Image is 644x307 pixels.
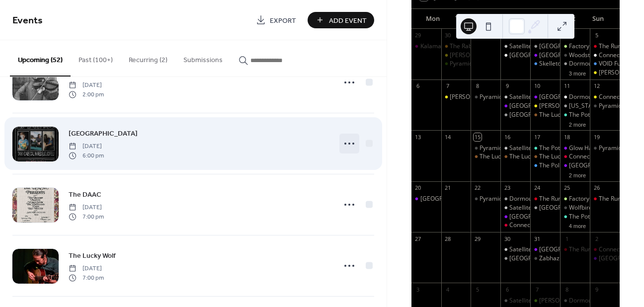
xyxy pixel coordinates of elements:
[69,212,104,221] span: 7:00 pm
[560,213,590,221] div: The Potato Sack
[593,82,600,90] div: 12
[509,51,569,60] div: [GEOGRAPHIC_DATA]
[500,254,530,263] div: Dormouse Theater
[474,133,481,141] div: 15
[530,195,560,203] div: The RunOff
[560,161,590,170] div: Glow Hall
[414,235,422,242] div: 27
[560,297,590,305] div: Dormouse: Rad Riso Open Print
[500,195,530,203] div: Dormouse: Rad Riso Open Print
[175,40,231,76] button: Submissions
[474,235,481,242] div: 29
[503,133,511,141] div: 16
[471,153,500,161] div: The Lucky Wolf
[450,42,491,51] div: The Rabbithole
[500,93,530,101] div: Satellite Records Open Mic
[419,9,447,29] div: Mon
[560,42,590,51] div: Factory Coffee (Frank St)
[450,93,538,101] div: [PERSON_NAME] Eccentric Cafe
[509,144,583,153] div: Satellite Records Open Mic
[560,111,590,119] div: The Potato Sack
[12,11,43,30] span: Events
[539,111,580,119] div: The Lucky Wolf
[530,254,560,263] div: Zabhaz
[500,42,530,51] div: Satellite Records Open Mic
[441,42,471,51] div: The Rabbithole
[444,235,452,242] div: 28
[590,93,620,101] div: Connecting Chords Fest (Bell's Eccentric Cafe)
[503,32,511,39] div: 2
[569,245,600,254] div: The RunOff
[441,93,471,101] div: Bell's Eccentric Cafe
[560,51,590,60] div: Woodstock Fest
[69,203,104,212] span: [DATE]
[533,32,541,39] div: 3
[509,153,551,161] div: The Lucky Wolf
[533,235,541,242] div: 31
[590,42,620,51] div: The RunOff
[593,32,600,39] div: 5
[474,9,501,29] div: Wed
[411,42,441,51] div: Kalamazoo Photo Collective Meetup
[444,133,452,141] div: 14
[121,40,175,76] button: Recurring (2)
[563,32,570,39] div: 4
[590,51,620,60] div: Connecting Chords Fest (Dormouse Theater)
[539,42,599,51] div: [GEOGRAPHIC_DATA]
[500,144,530,153] div: Satellite Records Open Mic
[539,153,580,161] div: The Lucky Wolf
[500,213,530,221] div: Glow Hall
[69,273,104,282] span: 7:00 pm
[530,42,560,51] div: Dormouse Theater
[590,69,620,77] div: Bell's Eccentric Cafe
[590,195,620,203] div: The RunOff
[560,102,590,110] div: Washington Avenue Arts & Culture Crawl
[480,93,526,101] div: Pyramid Scheme
[69,81,104,90] span: [DATE]
[474,32,481,39] div: 1
[530,204,560,212] div: Dormouse Theatre
[530,111,560,119] div: The Lucky Wolf
[539,245,599,254] div: [GEOGRAPHIC_DATA]
[444,286,452,293] div: 4
[530,144,560,153] div: The Potato Sack
[414,82,422,90] div: 6
[474,82,481,90] div: 8
[503,286,511,293] div: 6
[503,235,511,242] div: 30
[500,102,530,110] div: Glow Hall
[509,195,596,203] div: Dormouse: Rad Riso Open Print
[533,286,541,293] div: 7
[565,221,590,230] button: 4 more
[584,9,612,29] div: Sun
[590,144,620,153] div: Pyramid Scheme
[500,245,530,254] div: Satellite Records Open Mic
[503,82,511,90] div: 9
[593,286,600,293] div: 9
[414,286,422,293] div: 3
[569,213,613,221] div: The Potato Sack
[530,60,560,68] div: Skelletones
[69,250,116,261] a: The Lucky Wolf
[69,264,104,273] span: [DATE]
[444,82,452,90] div: 7
[563,184,570,192] div: 25
[69,128,138,139] a: [GEOGRAPHIC_DATA]
[590,254,620,263] div: Glow Hall
[414,32,422,39] div: 29
[590,102,620,110] div: Pyramid Scheme
[69,129,138,139] span: [GEOGRAPHIC_DATA]
[530,161,560,170] div: The Polish Hall @ Factory Coffee
[560,204,590,212] div: Wolfbird House (St. Joseph)
[530,297,560,305] div: Shakespeare's Lower Level
[441,60,471,68] div: Pyramid Scheme
[539,254,560,263] div: Zabhaz
[533,133,541,141] div: 17
[509,102,569,110] div: [GEOGRAPHIC_DATA]
[509,42,583,51] div: Satellite Records Open Mic
[69,151,104,160] span: 6:00 pm
[500,221,530,230] div: Connecting Chords Fest (Dalton Theatre - Kalamazoo College)
[480,153,521,161] div: The Lucky Wolf
[509,213,569,221] div: [GEOGRAPHIC_DATA]
[563,235,570,242] div: 1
